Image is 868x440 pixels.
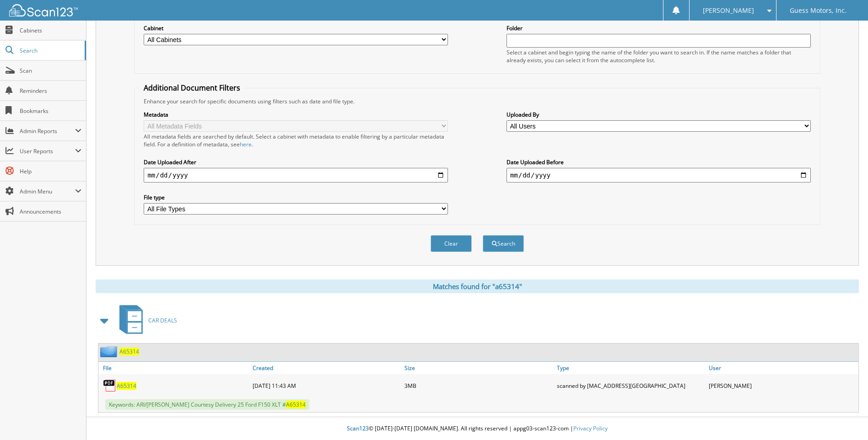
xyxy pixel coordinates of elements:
span: [PERSON_NAME] [703,8,754,13]
label: Uploaded By [507,111,811,118]
span: Cabinets [20,27,81,34]
span: Reminders [20,87,81,95]
a: A65314 [117,382,136,390]
div: Matches found for "a65314" [96,279,859,293]
label: Folder [507,24,811,32]
span: Help [20,167,81,175]
span: Search [20,47,80,54]
input: start [144,168,448,182]
span: Scan123 [347,424,369,432]
label: Date Uploaded Before [507,158,811,166]
label: File type [144,193,448,201]
img: PDF.png [103,379,117,392]
a: File [98,362,250,374]
div: Select a cabinet and begin typing the name of the folder you want to search in. If the name match... [507,48,811,64]
label: Cabinet [144,24,448,32]
div: 3MB [402,376,554,395]
span: Guess Motors, Inc. [790,8,846,13]
span: Announcements [20,208,81,215]
a: here [240,140,252,148]
label: Metadata [144,111,448,118]
button: Search [483,235,524,252]
iframe: Chat Widget [822,396,868,440]
a: User [706,362,858,374]
label: Date Uploaded After [144,158,448,166]
div: © [DATE]-[DATE] [DOMAIN_NAME]. All rights reserved | appg03-scan123-com | [86,418,868,440]
div: [DATE] 11:43 AM [250,376,402,395]
span: Scan [20,67,81,75]
span: CAR DEALS [148,317,177,324]
div: All metadata fields are searched by default. Select a cabinet with metadata to enable filtering b... [144,133,448,148]
img: folder2.png [100,346,119,357]
div: Enhance your search for specific documents using filters such as date and file type. [139,97,815,105]
a: Size [402,362,554,374]
a: A65314 [119,348,139,355]
legend: Additional Document Filters [139,83,245,93]
a: Type [555,362,706,374]
span: User Reports [20,147,75,155]
a: Privacy Policy [573,424,608,432]
input: end [507,168,811,182]
a: CAR DEALS [114,302,177,338]
div: scanned by [MAC_ADDRESS][GEOGRAPHIC_DATA] [555,376,706,395]
img: scan123-logo-white.svg [9,4,78,16]
div: [PERSON_NAME] [706,376,858,395]
span: Keywords: ARI/[PERSON_NAME] Courtesy Delivery 25 Ford F150 XLT # [105,399,309,410]
span: Admin Menu [20,188,75,195]
span: A65314 [286,401,306,408]
button: Clear [431,235,472,252]
span: Admin Reports [20,127,75,135]
a: Created [250,362,402,374]
span: Bookmarks [20,107,81,115]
